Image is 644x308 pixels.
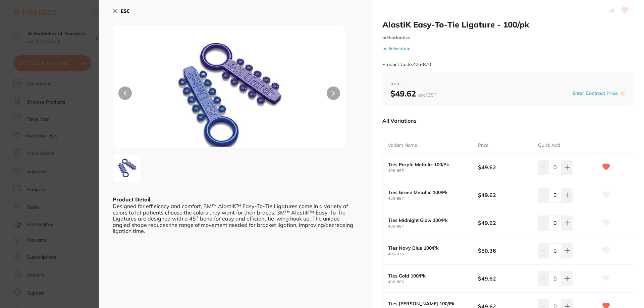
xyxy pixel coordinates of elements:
b: $50.36 [478,247,532,254]
small: 406-885 [388,169,478,173]
button: Enter Contract Price [571,90,620,97]
b: Ties Navy Blue 100/Pk [388,245,469,251]
b: ESC [121,8,130,14]
small: 406-984 [388,224,478,229]
p: Variant Name [388,142,417,149]
span: excl. GST [418,92,436,98]
b: $49.62 [390,88,436,99]
button: ESC [113,5,130,17]
small: 406-883 [388,280,478,284]
p: Quick Add [538,142,560,149]
small: 406-878 [388,252,478,256]
label: i [620,91,625,96]
small: Product Code: 406-870 [382,62,431,67]
b: Ties [PERSON_NAME] 100/Pk [388,301,469,306]
b: $49.62 [478,219,532,227]
p: All Variations [382,117,417,124]
span: from [390,80,625,87]
b: Product Detail [113,196,150,203]
small: orthodontics [382,35,633,41]
img: anBn [115,156,139,180]
h2: AlastiK Easy-To-Tie Ligature - 100/pk [382,19,633,29]
b: Ties Midnight Glow 100/Pk [388,218,469,223]
b: $49.62 [478,191,532,199]
b: Ties Green Metallic 100/Pk [388,190,469,195]
small: 406-887 [388,196,478,201]
div: Designed for effieicncy and comfort, 3M™ AlastiK™ Easy-To-Tie Ligatures come in a variety of colo... [113,203,358,234]
b: Ties Gold 100/Pk [388,273,469,279]
img: anBn [160,42,299,148]
small: by [382,46,633,51]
b: $49.62 [478,164,532,171]
p: Price [478,142,489,149]
a: Solventum [388,46,411,51]
b: Ties Purple Metallic 100/Pk [388,162,469,167]
b: $49.62 [478,275,532,282]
